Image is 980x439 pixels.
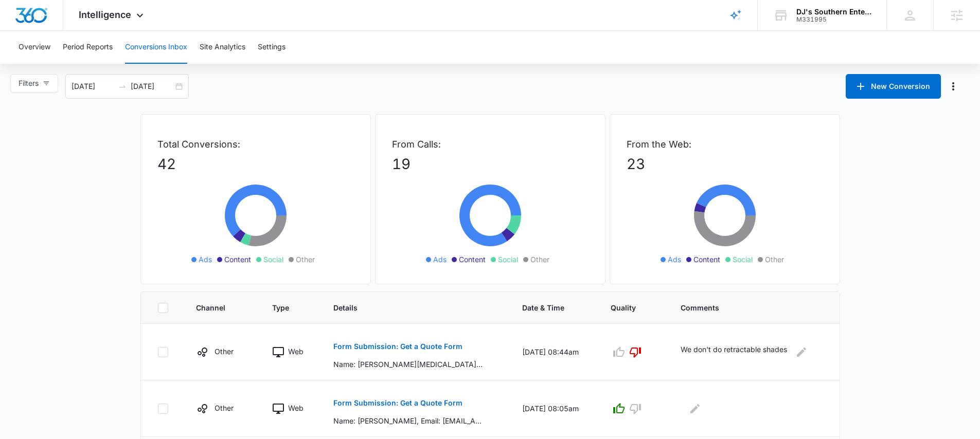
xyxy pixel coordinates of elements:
[793,344,810,360] button: Edit Comments
[668,254,681,265] span: Ads
[272,302,294,313] span: Type
[459,254,486,265] span: Content
[796,8,871,16] div: account name
[333,415,483,426] p: Name: [PERSON_NAME], Email: [EMAIL_ADDRESS][DOMAIN_NAME], Phone: [PHONE_NUMBER], Location: [GEOGR...
[200,31,245,64] button: Site Analytics
[522,302,571,313] span: Date & Time
[846,74,941,99] button: New Conversion
[196,302,233,313] span: Channel
[10,74,58,93] button: Filters
[796,16,871,23] div: account id
[263,254,283,265] span: Social
[125,31,187,64] button: Conversions Inbox
[157,137,354,151] p: Total Conversions:
[333,334,462,359] button: Form Submission: Get a Quote Form
[392,137,589,151] p: From Calls:
[102,60,111,68] img: tab_keywords_by_traffic_grey.svg
[611,302,641,313] span: Quality
[16,16,25,25] img: logo_orange.svg
[258,31,286,64] button: Settings
[333,399,462,407] p: Form Submission: Get a Quote Form
[681,344,787,360] p: We don't do retractable shades
[118,82,127,90] span: swap-right
[681,302,808,313] span: Comments
[945,78,961,95] button: Manage Numbers
[433,254,447,265] span: Ads
[333,343,462,350] p: Form Submission: Get a Quote Form
[333,302,483,313] span: Details
[765,254,784,265] span: Other
[16,27,25,35] img: website_grey.svg
[39,61,92,67] div: Domain Overview
[333,359,483,370] p: Name: [PERSON_NAME][MEDICAL_DATA], Email: [EMAIL_ADDRESS][DOMAIN_NAME], Phone: [PHONE_NUMBER], Lo...
[224,254,251,265] span: Content
[199,254,212,265] span: Ads
[510,324,598,380] td: [DATE] 08:44am
[498,254,518,265] span: Social
[79,9,131,20] span: Intelligence
[733,254,753,265] span: Social
[63,31,113,64] button: Period Reports
[288,346,304,357] p: Web
[530,254,549,265] span: Other
[19,31,50,64] button: Overview
[19,78,39,89] span: Filters
[27,27,113,35] div: Domain: [DOMAIN_NAME]
[72,81,114,92] input: Start date
[627,137,823,151] p: From the Web:
[392,153,589,175] p: 19
[693,254,720,265] span: Content
[157,153,354,175] p: 42
[114,61,173,67] div: Keywords by Traffic
[333,391,462,415] button: Form Submission: Get a Quote Form
[627,153,823,175] p: 23
[510,380,598,437] td: [DATE] 08:05am
[131,81,173,92] input: End date
[687,400,703,417] button: Edit Comments
[215,403,234,413] p: Other
[288,403,304,413] p: Web
[118,82,127,90] span: to
[296,254,315,265] span: Other
[28,60,36,68] img: tab_domain_overview_orange.svg
[215,346,234,357] p: Other
[29,16,50,25] div: v 4.0.25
